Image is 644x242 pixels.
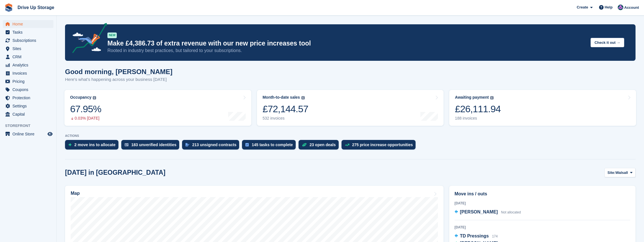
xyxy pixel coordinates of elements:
img: icon-info-grey-7440780725fd019a000dd9b08b2336e03edf1995a4989e88bcd33f0948082b44.svg [490,96,494,100]
span: Create [577,5,588,10]
a: menu [3,77,53,85]
img: price-adjustments-announcement-icon-8257ccfd72463d97f412b2fc003d46551f7dbcb40ab6d574587a9cd5c0d94... [68,23,107,55]
span: Pricing [12,77,46,85]
span: Tasks [12,28,46,36]
div: Occupancy [70,95,91,100]
a: menu [3,28,53,36]
img: stora-icon-8386f47178a22dfd0bd8f6a31ec36ba5ce8667c1dd55bd0f319d3a0aa187defe.svg [5,3,13,12]
span: Settings [12,102,46,110]
h2: Move ins / outs [455,191,630,197]
img: verify_identity-adf6edd0f0f0b5bbfe63781bf79b02c33cf7c696d77639b501bdc392416b5a36.svg [125,143,129,146]
div: £72,144.57 [263,103,308,115]
a: 2 move ins to allocate [65,140,121,152]
span: Home [12,20,46,28]
button: Check it out → [591,38,624,47]
span: Storefront [5,123,56,129]
span: Help [605,5,613,10]
a: menu [3,86,53,94]
span: Subscriptions [12,36,46,44]
div: 145 tasks to complete [252,142,293,147]
span: Coupons [12,86,46,94]
p: Make £4,386.73 of extra revenue with our new price increases tool [107,39,586,47]
a: Preview store [47,131,53,137]
img: price_increase_opportunities-93ffe204e8149a01c8c9dc8f82e8f89637d9d84a8eef4429ea346261dce0b2c0.svg [345,144,349,146]
span: Protection [12,94,46,102]
h1: Good morning, [PERSON_NAME] [65,68,172,75]
div: Month-to-date sales [263,95,300,100]
a: TD Pressings 174 [455,233,498,240]
img: move_ins_to_allocate_icon-fdf77a2bb77ea45bf5b3d319d69a93e2d87916cf1d5bf7949dd705db3b84f3ca.svg [68,143,72,146]
span: CRM [12,53,46,61]
span: Sites [12,45,46,53]
span: Online Store [12,130,46,138]
div: 275 price increase opportunities [352,142,413,147]
div: Awaiting payment [455,95,489,100]
span: Capital [12,110,46,118]
a: Month-to-date sales £72,144.57 532 invoices [257,90,444,126]
a: menu [3,36,53,44]
span: [PERSON_NAME] [460,209,498,214]
p: Rooted in industry best practices, but tailored to your subscriptions. [107,47,586,54]
a: 23 open deals [299,140,342,152]
span: 174 [492,234,498,238]
img: Andy [618,5,623,10]
div: [DATE] [455,225,630,230]
a: 275 price increase opportunities [342,140,419,152]
span: Analytics [12,61,46,69]
a: menu [3,20,53,28]
div: 213 unsigned contracts [192,142,236,147]
a: Occupancy 67.95% 0.03% [DATE] [64,90,251,126]
a: [PERSON_NAME] Not allocated [455,209,521,216]
a: menu [3,102,53,110]
div: 188 invoices [455,116,501,121]
div: 0.03% [DATE] [70,116,101,121]
div: 67.95% [70,103,101,115]
div: £26,111.94 [455,103,501,115]
h2: Map [71,191,80,196]
a: menu [3,53,53,61]
a: menu [3,130,53,138]
span: Walsall [615,170,628,176]
p: ACTIONS [65,134,636,138]
div: 2 move ins to allocate [74,142,116,147]
a: Awaiting payment £26,111.94 188 invoices [449,90,636,126]
a: menu [3,61,53,69]
span: TD Pressings [460,234,489,238]
img: icon-info-grey-7440780725fd019a000dd9b08b2336e03edf1995a4989e88bcd33f0948082b44.svg [301,96,305,100]
div: [DATE] [455,201,630,206]
div: 23 open deals [310,142,336,147]
div: 183 unverified identities [131,142,177,147]
a: menu [3,110,53,118]
span: Site: [608,170,615,176]
a: menu [3,94,53,102]
span: Account [624,5,639,10]
button: Site: Walsall [604,168,636,177]
a: 213 unsigned contracts [182,140,242,152]
span: Invoices [12,69,46,77]
a: 183 unverified identities [121,140,182,152]
img: deal-1b604bf984904fb50ccaf53a9ad4b4a5d6e5aea283cecdc64d6e3604feb123c2.svg [302,143,307,147]
a: 145 tasks to complete [242,140,299,152]
div: 532 invoices [263,116,308,121]
img: contract_signature_icon-13c848040528278c33f63329250d36e43548de30e8caae1d1a13099fd9432cc5.svg [185,143,189,146]
img: icon-info-grey-7440780725fd019a000dd9b08b2336e03edf1995a4989e88bcd33f0948082b44.svg [93,96,96,100]
a: menu [3,69,53,77]
a: menu [3,45,53,53]
span: Not allocated [501,210,521,214]
a: Drive Up Storage [15,3,57,12]
p: Here's what's happening across your business [DATE] [65,76,172,83]
h2: [DATE] in [GEOGRAPHIC_DATA] [65,169,165,176]
img: task-75834270c22a3079a89374b754ae025e5fb1db73e45f91037f5363f120a921f8.svg [245,143,249,146]
div: NEW [107,33,117,38]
